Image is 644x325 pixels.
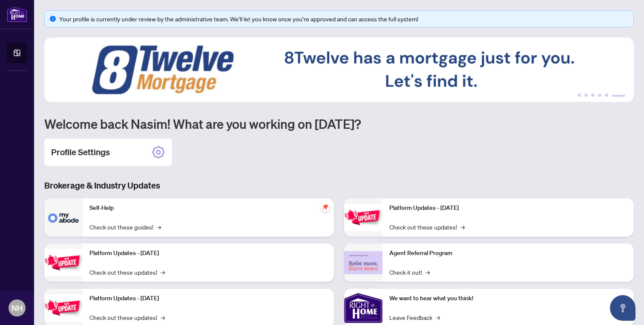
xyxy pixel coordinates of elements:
[344,251,382,275] img: Agent Referral Program
[44,198,83,237] img: Self-Help
[320,202,331,212] span: pushpin
[389,267,430,277] a: Check it out!→
[436,313,440,322] span: →
[157,222,161,232] span: →
[605,93,608,97] button: 5
[50,16,56,22] span: info-circle
[89,294,327,303] p: Platform Updates - [DATE]
[89,249,327,258] p: Platform Updates - [DATE]
[610,295,635,321] button: Open asap
[59,14,628,23] div: Your profile is currently under review by the administrative team. We’ll let you know once you’re...
[11,302,23,314] span: NH
[44,38,634,102] img: Slide 5
[89,222,161,232] a: Check out these guides!→
[389,203,627,213] p: Platform Updates - [DATE]
[425,267,430,277] span: →
[389,313,440,322] a: Leave Feedback→
[389,222,465,232] a: Check out these updates!→
[44,294,83,321] img: Platform Updates - July 21, 2025
[591,93,595,97] button: 3
[344,204,382,231] img: Platform Updates - June 23, 2025
[89,203,327,213] p: Self-Help
[584,93,588,97] button: 2
[89,313,165,322] a: Check out these updates!→
[44,116,634,132] h1: Welcome back Nasim! What are you working on [DATE]?
[389,294,627,303] p: We want to hear what you think!
[89,267,165,277] a: Check out these updates!→
[51,146,110,158] h2: Profile Settings
[44,180,634,192] h3: Brokerage & Industry Updates
[389,249,627,258] p: Agent Referral Program
[460,222,465,232] span: →
[612,93,625,97] button: 6
[44,249,83,276] img: Platform Updates - September 16, 2025
[161,313,165,322] span: →
[598,93,601,97] button: 4
[7,6,27,22] img: logo
[161,267,165,277] span: →
[578,93,581,97] button: 1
